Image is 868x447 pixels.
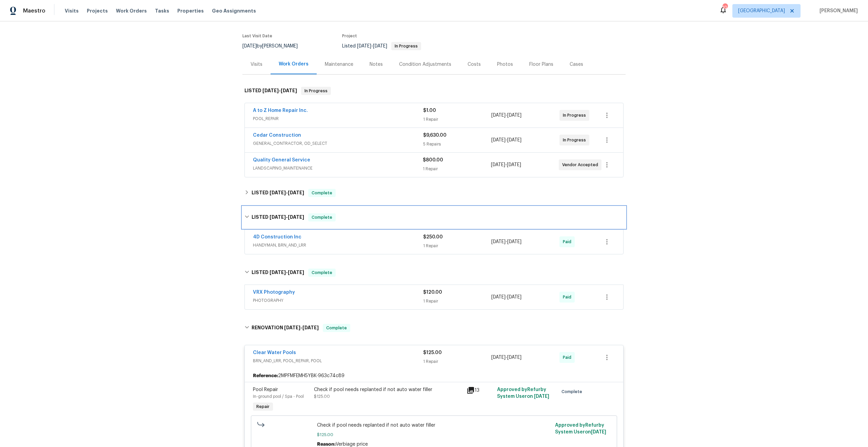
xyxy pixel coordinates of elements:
span: [DATE] [270,215,286,219]
span: Maestro [23,7,45,14]
div: LISTED [DATE]-[DATE]In Progress [242,80,626,102]
span: Work Orders [116,7,147,14]
span: Approved by Refurby System User on [555,423,606,434]
h6: LISTED [244,87,297,95]
div: Condition Adjustments [399,61,451,68]
div: 1 Repair [423,358,491,365]
span: Tasks [155,8,169,13]
div: 1 Repair [423,298,491,305]
div: 10 [723,4,727,11]
span: $125.00 [317,431,551,438]
a: 4D Construction Inc [253,235,301,239]
span: - [491,294,521,300]
h6: LISTED [252,213,304,221]
span: - [491,137,521,143]
h6: RENOVATION [252,324,319,332]
div: 1 Repair [423,166,491,172]
span: [DATE] [491,355,506,360]
span: In Progress [563,137,589,143]
span: - [270,215,304,219]
span: [DATE] [284,325,300,330]
span: PHOTOGRAPHY [253,297,423,304]
span: [DATE] [507,355,521,360]
a: Clear Water Pools [253,350,296,355]
span: Vendor Accepted [562,161,601,168]
span: Repair [254,403,272,410]
span: $800.00 [423,158,443,162]
span: Properties [177,7,204,14]
a: Cedar Construction [253,133,301,138]
span: [DATE] [373,44,387,48]
span: Reason: [317,442,336,447]
span: [DATE] [507,138,521,142]
div: LISTED [DATE]-[DATE]Complete [242,185,626,201]
span: Geo Assignments [212,7,256,14]
span: $120.00 [423,290,442,295]
div: 13 [467,386,493,394]
span: Projects [87,7,108,14]
span: BRN_AND_LRR, POOL_REPAIR, POOL [253,357,423,364]
span: [DATE] [591,430,606,434]
span: $125.00 [314,394,330,399]
span: Visits [65,7,79,14]
div: RENOVATION [DATE]-[DATE]Complete [242,317,626,339]
span: GENERAL_CONTRACTOR, OD_SELECT [253,140,423,147]
span: In-ground pool / Spa - Pool [253,394,304,399]
div: Maintenance [325,61,353,68]
span: Verbiage price [336,442,368,447]
span: [DATE] [491,162,505,167]
span: LANDSCAPING_MAINTENANCE [253,165,423,172]
span: [DATE] [270,270,286,275]
span: Last Visit Date [242,34,272,38]
span: Approved by Refurby System User on [497,387,549,399]
span: HANDYMAN, BRN_AND_LRR [253,242,423,249]
span: Pool Repair [253,387,278,392]
span: [DATE] [262,88,279,93]
span: Complete [561,388,585,395]
div: Notes [370,61,383,68]
span: [DATE] [507,113,521,118]
span: Complete [309,190,335,196]
span: $125.00 [423,350,442,355]
div: 5 Repairs [423,141,491,148]
span: - [491,238,521,245]
span: In Progress [392,44,420,48]
span: [DATE] [242,44,257,48]
span: [DATE] [507,239,521,244]
span: [DATE] [491,138,506,142]
span: In Progress [563,112,589,119]
span: Complete [309,214,335,221]
span: - [270,190,304,195]
span: Paid [563,294,574,300]
h6: LISTED [252,189,304,197]
div: Floor Plans [529,61,553,68]
span: [DATE] [281,88,297,93]
span: $9,630.00 [423,133,447,138]
span: Check if pool needs replanted if not auto water filler [317,422,551,429]
span: Paid [563,354,574,361]
div: LISTED [DATE]-[DATE]Complete [242,262,626,284]
span: [DATE] [507,162,521,167]
span: [DATE] [507,295,521,299]
span: [DATE] [302,325,319,330]
span: Complete [309,269,335,276]
span: [DATE] [270,190,286,195]
span: Project [342,34,357,38]
span: - [270,270,304,275]
div: 1 Repair [423,116,491,123]
div: Photos [497,61,513,68]
a: Quality General Service [253,158,310,162]
div: Check if pool needs replanted if not auto water filler [314,386,462,393]
span: [PERSON_NAME] [817,7,858,14]
span: Paid [563,238,574,245]
b: Reference: [253,372,278,379]
span: $250.00 [423,235,443,239]
span: [DATE] [288,190,304,195]
span: - [491,112,521,119]
span: [DATE] [491,113,506,118]
div: 2MPFMFEMH5YBK-963c74c89 [245,370,623,382]
span: [DATE] [288,215,304,219]
span: Complete [323,325,350,331]
span: - [491,161,521,168]
span: - [284,325,319,330]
